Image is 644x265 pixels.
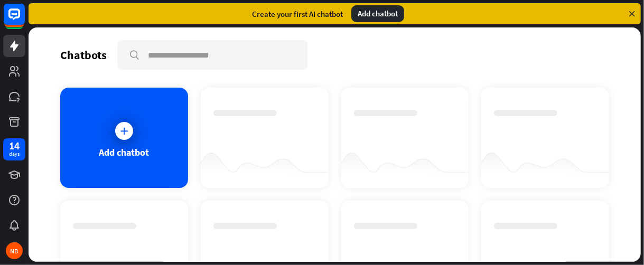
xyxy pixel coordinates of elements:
[6,242,23,259] div: NB
[60,48,107,62] div: Chatbots
[252,9,343,19] div: Create your first AI chatbot
[8,4,40,36] button: Open LiveChat chat widget
[9,141,20,150] div: 14
[3,138,25,160] a: 14 days
[9,150,20,158] div: days
[351,5,404,22] div: Add chatbot
[99,146,149,158] div: Add chatbot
